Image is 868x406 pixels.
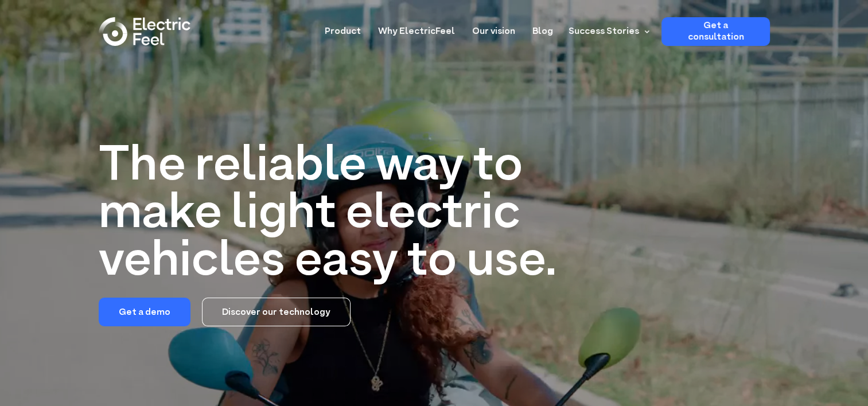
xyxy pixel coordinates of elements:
[99,298,190,326] a: Get a demo
[661,17,770,46] a: Get a consultation
[99,143,577,286] h1: The reliable way to make light electric vehicles easy to use.
[378,17,455,38] a: Why ElectricFeel
[532,17,553,38] a: Blog
[562,17,653,46] div: Success Stories
[792,330,852,390] iframe: Chatbot
[43,45,99,67] input: Submit
[569,25,639,38] div: Success Stories
[472,17,515,38] a: Our vision
[202,298,351,326] a: Discover our technology
[325,17,361,38] a: Product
